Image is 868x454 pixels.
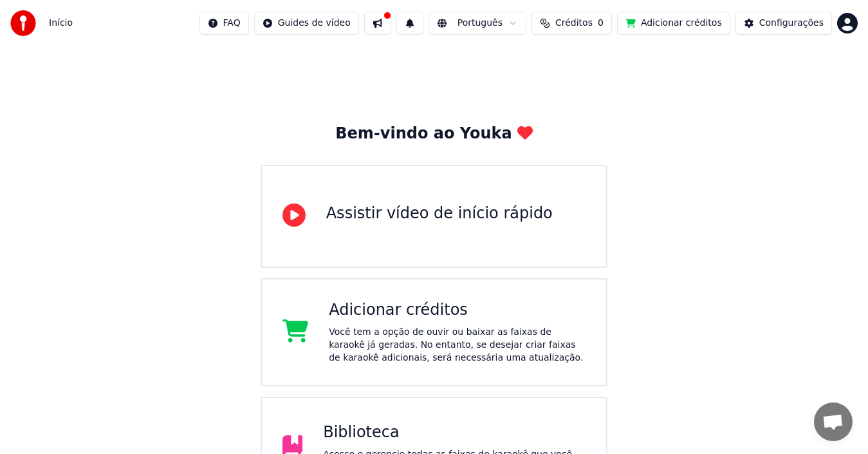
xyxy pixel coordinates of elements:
button: Adicionar créditos [617,12,730,35]
div: Adicionar créditos [329,300,586,321]
nav: breadcrumb [49,17,73,30]
div: Você tem a opção de ouvir ou baixar as faixas de karaokê já geradas. No entanto, se desejar criar... [329,326,586,364]
button: Créditos0 [531,12,612,35]
img: youka [10,10,36,36]
span: 0 [598,17,604,30]
button: Guides de vídeo [254,12,359,35]
span: Créditos [555,17,593,30]
div: Configurações [759,17,824,30]
div: Assistir vídeo de início rápido [326,203,553,224]
div: Bem-vindo ao Youka [335,124,532,144]
button: FAQ [199,12,249,35]
button: Configurações [735,12,832,35]
div: Bate-papo aberto [814,402,853,441]
span: Início [49,17,73,30]
div: Biblioteca [323,422,586,443]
